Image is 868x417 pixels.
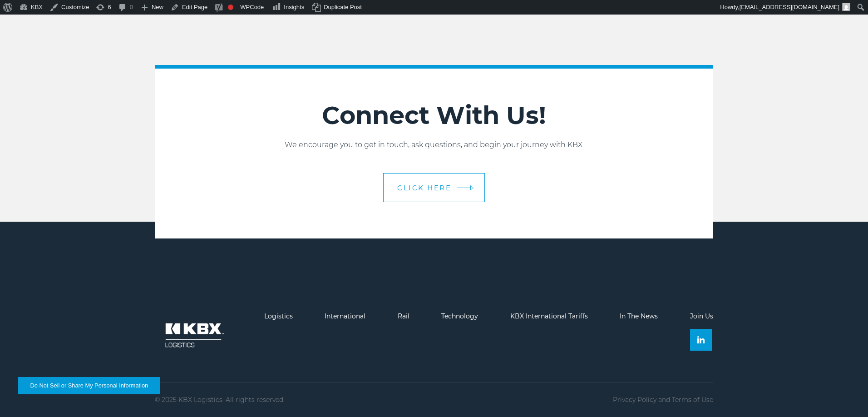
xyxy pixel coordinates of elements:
p: We encourage you to get in touch, ask questions, and begin your journey with KBX. [155,139,713,150]
span: CLICK HERE [397,184,451,191]
p: © 2025 KBX Logistics. All rights reserved. [155,396,285,403]
iframe: Chat Widget [705,312,868,417]
span: Insights [284,4,304,10]
button: Do Not Sell or Share My Personal Information [18,377,160,394]
img: arrow [470,185,474,190]
a: Terms of Use [672,396,713,404]
span: [EMAIL_ADDRESS][DOMAIN_NAME] [740,4,839,10]
a: CLICK HERE arrow arrow [383,173,485,202]
a: Rail [398,312,409,320]
div: Focus keyphrase not set [228,5,233,10]
img: kbx logo [155,313,232,358]
h2: Connect With Us! [155,100,713,130]
a: In The News [620,312,658,320]
a: International [325,312,365,320]
a: Logistics [264,312,293,320]
a: Privacy Policy [613,396,656,404]
a: KBX International Tariffs [510,312,588,320]
img: Linkedin [697,336,705,343]
a: Join Us [690,312,713,320]
a: Technology [441,312,478,320]
span: and [658,396,670,404]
